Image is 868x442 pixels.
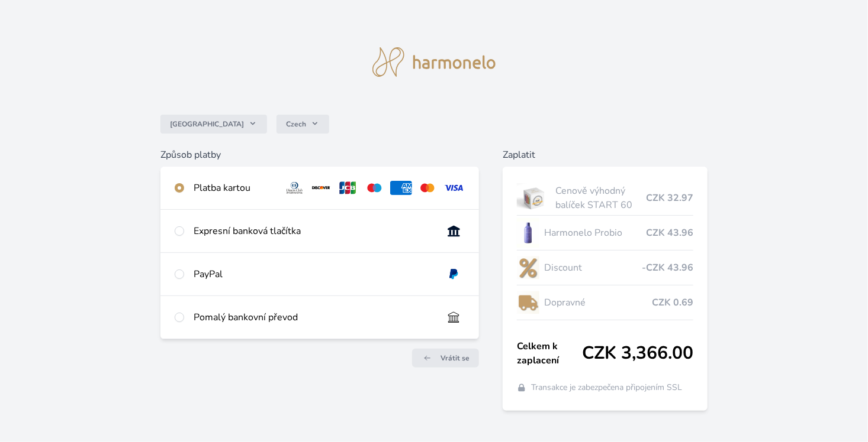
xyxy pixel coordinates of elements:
[170,119,244,129] span: [GEOGRAPHIC_DATA]
[544,261,642,275] span: Discount
[517,339,582,368] span: Celkem k zaplacení
[531,382,682,394] span: Transakce je zabezpečena připojením SSL
[194,267,433,281] div: PayPal
[582,343,693,364] span: CZK 3,366.00
[390,181,412,195] img: amex.svg
[544,295,652,310] span: Dopravné
[372,47,496,77] img: logo.svg
[517,218,539,248] img: CLEAN_PROBIO_se_stinem_x-lo.jpg
[646,191,693,205] span: CZK 32.97
[194,181,274,195] div: Platba kartou
[337,181,359,195] img: jcb.svg
[517,288,539,317] img: delivery-lo.png
[412,349,479,368] a: Vrátit se
[544,226,646,240] span: Harmonelo Probio
[642,261,693,275] span: -CZK 43.96
[443,310,465,324] img: bankTransfer_IBAN.svg
[503,148,708,162] h6: Zaplatit
[364,181,385,195] img: maestro.svg
[194,224,433,238] div: Expresní banková tlačítka
[194,310,433,324] div: Pomalý bankovní převod
[443,181,465,195] img: visa.svg
[517,253,539,282] img: discount-lo.png
[443,224,465,238] img: onlineBanking_CZ.svg
[652,295,693,310] span: CZK 0.69
[441,353,470,363] span: Vrátit se
[417,181,439,195] img: mc.svg
[277,115,329,134] button: Czech
[517,183,551,213] img: start.jpg
[310,181,332,195] img: discover.svg
[646,226,693,240] span: CZK 43.96
[284,181,306,195] img: diners.svg
[555,184,646,212] span: Cenově výhodný balíček START 60
[160,115,267,134] button: [GEOGRAPHIC_DATA]
[286,119,306,129] span: Czech
[443,267,465,281] img: paypal.svg
[160,148,479,162] h6: Způsob platby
